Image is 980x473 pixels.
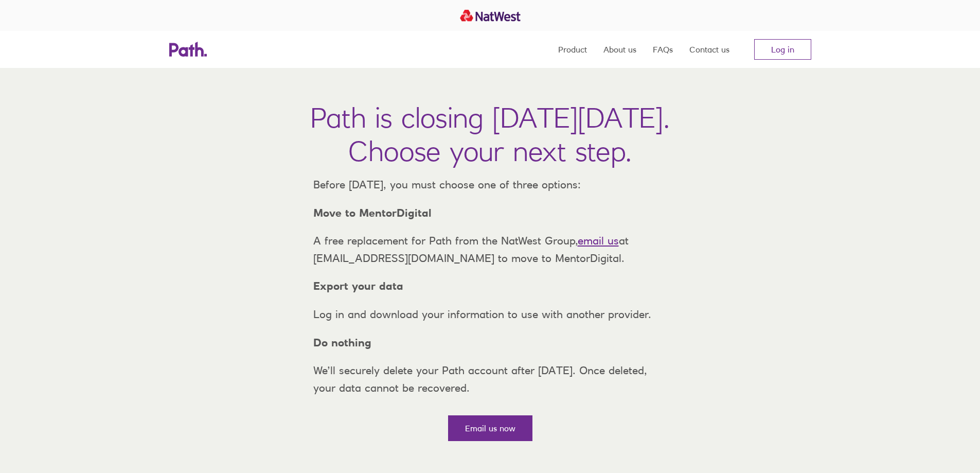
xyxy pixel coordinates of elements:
p: We’ll securely delete your Path account after [DATE]. Once deleted, your data cannot be recovered. [305,362,675,396]
a: Email us now [448,415,532,441]
strong: Move to MentorDigital [313,206,432,219]
a: About us [603,31,636,68]
p: Before [DATE], you must choose one of three options: [305,176,675,194]
a: Contact us [689,31,729,68]
p: Log in and download your information to use with another provider. [305,306,675,323]
strong: Do nothing [313,336,371,349]
h1: Path is closing [DATE][DATE]. Choose your next step. [310,101,670,168]
strong: Export your data [313,279,403,292]
a: email us [578,234,619,247]
a: Log in [754,39,811,60]
p: A free replacement for Path from the NatWest Group, at [EMAIL_ADDRESS][DOMAIN_NAME] to move to Me... [305,232,675,267]
a: Product [558,31,587,68]
a: FAQs [653,31,673,68]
